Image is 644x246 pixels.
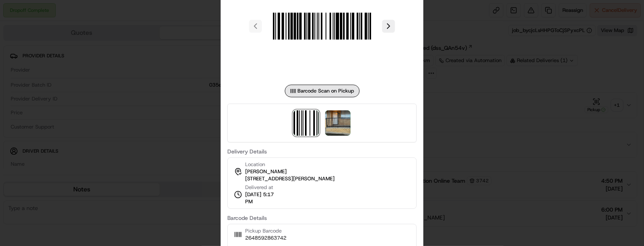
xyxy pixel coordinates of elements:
[293,110,319,136] img: barcode_scan_on_pickup image
[227,215,417,221] label: Barcode Details
[245,161,265,168] span: Location
[245,168,287,175] span: [PERSON_NAME]
[245,227,286,235] span: Pickup Barcode
[227,149,417,154] label: Delivery Details
[245,191,282,205] span: [DATE] 5:17 PM
[245,184,282,191] span: Delivered at
[285,85,360,97] div: Barcode Scan on Pickup
[245,235,286,242] span: 2648592863742
[245,175,335,182] span: [STREET_ADDRESS][PERSON_NAME]
[325,110,351,136] img: photo_proof_of_delivery image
